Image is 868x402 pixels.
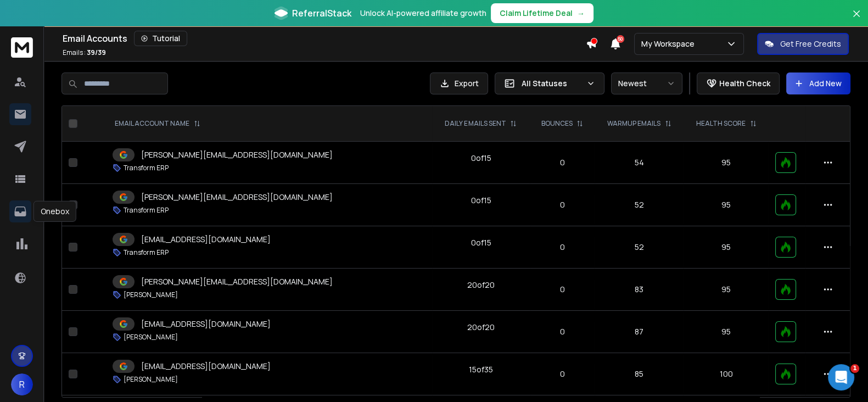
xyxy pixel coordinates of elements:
[522,78,582,89] p: All Statuses
[469,364,493,375] div: 15 of 35
[471,153,491,164] div: 0 of 15
[684,311,769,353] td: 95
[595,269,684,311] td: 83
[536,242,589,253] p: 0
[780,38,841,49] p: Get Free Credits
[33,201,76,222] div: Onebox
[684,142,769,184] td: 95
[63,31,586,46] div: Email Accounts
[87,48,106,57] span: 39 / 39
[757,33,849,55] button: Get Free Credits
[141,319,271,330] p: [EMAIL_ADDRESS][DOMAIN_NAME]
[292,7,351,20] span: ReferralStack
[641,38,699,49] p: My Workspace
[536,157,589,168] p: 0
[471,237,491,248] div: 0 of 15
[491,3,593,23] button: Claim Lifetime Deal→
[850,364,859,373] span: 1
[11,373,33,395] button: R
[141,149,333,160] p: [PERSON_NAME][EMAIL_ADDRESS][DOMAIN_NAME]
[141,276,333,287] p: [PERSON_NAME][EMAIL_ADDRESS][DOMAIN_NAME]
[536,284,589,295] p: 0
[611,72,682,94] button: Newest
[541,119,572,128] p: BOUNCES
[828,364,854,390] iframe: Intercom live chat
[697,72,780,94] button: Health Check
[430,72,488,94] button: Export
[849,7,864,33] button: Close banner
[577,8,585,19] span: →
[124,375,178,384] p: [PERSON_NAME]
[141,234,271,245] p: [EMAIL_ADDRESS][DOMAIN_NAME]
[471,195,491,206] div: 0 of 15
[124,333,178,342] p: [PERSON_NAME]
[124,206,169,215] p: Transform ERP
[719,78,770,89] p: Health Check
[536,326,589,337] p: 0
[595,226,684,269] td: 52
[607,119,660,128] p: WARMUP EMAILS
[595,311,684,353] td: 87
[134,31,187,46] button: Tutorial
[684,353,769,395] td: 100
[467,280,495,291] div: 20 of 20
[124,164,169,172] p: Transform ERP
[786,72,850,94] button: Add New
[684,269,769,311] td: 95
[617,35,624,43] span: 50
[595,142,684,184] td: 54
[595,353,684,395] td: 85
[141,361,271,372] p: [EMAIL_ADDRESS][DOMAIN_NAME]
[445,119,506,128] p: DAILY EMAILS SENT
[536,199,589,210] p: 0
[360,8,486,19] p: Unlock AI-powered affiliate growth
[115,119,200,128] div: EMAIL ACCOUNT NAME
[696,119,746,128] p: HEALTH SCORE
[124,291,178,299] p: [PERSON_NAME]
[63,48,106,57] p: Emails :
[684,226,769,269] td: 95
[124,248,169,257] p: Transform ERP
[684,184,769,226] td: 95
[467,322,495,333] div: 20 of 20
[141,192,333,203] p: [PERSON_NAME][EMAIL_ADDRESS][DOMAIN_NAME]
[595,184,684,226] td: 52
[536,369,589,379] p: 0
